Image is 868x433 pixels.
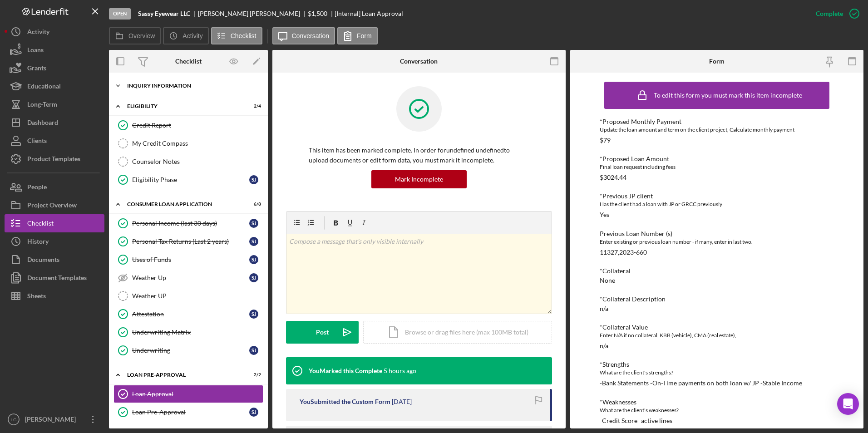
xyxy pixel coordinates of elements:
[113,171,263,189] a: Eligibility PhaseSJ
[600,249,647,256] div: 11327,2023-660
[182,32,202,39] label: Activity
[600,267,834,275] div: *Collateral
[132,310,249,318] div: Attestation
[600,417,672,424] div: -Credit Score -active lines
[5,41,104,59] button: Loans
[5,77,104,95] button: Educational
[600,237,834,246] div: Enter existing or previous loan number - if many, enter in last two.
[600,295,834,303] div: *Collateral Description
[113,134,263,153] a: My Credit Compass
[245,372,261,378] div: 2 / 2
[113,214,263,232] a: Personal Income (last 30 days)SJ
[5,23,104,41] button: Activity
[27,77,61,98] div: Educational
[600,399,834,406] div: *Weaknesses
[27,232,49,253] div: History
[600,118,834,125] div: *Proposed Monthly Payment
[113,287,263,305] a: Weather UP
[5,410,104,428] button: LG[PERSON_NAME]
[600,211,609,218] div: Yes
[400,58,438,65] div: Conversation
[132,176,249,183] div: Eligibility Phase
[5,178,104,196] a: People
[132,238,249,245] div: Personal Tax Returns (Last 2 years)
[132,220,249,227] div: Personal Income (last 30 days)
[600,155,834,162] div: *Proposed Loan Amount
[600,368,834,377] div: What are the client's strengths?
[249,219,258,228] div: S J
[335,10,403,17] div: [Internal] Loan Approval
[309,145,529,166] p: This item has been marked complete. In order for undefined undefined to upload documents or edit ...
[249,310,258,319] div: S J
[5,150,104,168] a: Product Templates
[600,137,611,144] div: $79
[23,410,82,431] div: [PERSON_NAME]
[308,10,327,17] span: $1,500
[127,202,238,207] div: Consumer Loan Application
[807,5,863,23] button: Complete
[175,58,202,65] div: Checklist
[600,125,834,134] div: Update the loan amount and term on the client project, Calculate monthly payment
[113,269,263,287] a: Weather UpSJ
[132,158,263,165] div: Counselor Notes
[709,58,725,65] div: Form
[5,232,104,251] button: History
[27,113,58,134] div: Dashboard
[27,150,80,170] div: Product Templates
[654,92,802,99] div: To edit this form you must mark this item incomplete
[5,59,104,77] a: Grants
[138,10,190,17] b: Sassy Eyewear LLC
[5,214,104,232] button: Checklist
[27,269,87,289] div: Document Templates
[113,403,263,421] a: Loan Pre-ApprovalSJ
[5,269,104,287] button: Document Templates
[132,347,249,354] div: Underwriting
[132,292,263,300] div: Weather UP
[132,256,249,263] div: Uses of Funds
[132,390,263,398] div: Loan Approval
[292,32,330,39] label: Conversation
[27,41,44,61] div: Loans
[837,393,859,415] div: Open Intercom Messenger
[113,385,263,403] a: Loan Approval
[27,95,57,116] div: Long-Term
[127,103,238,109] div: Eligibility
[27,132,47,152] div: Clients
[163,27,208,44] button: Activity
[27,59,46,79] div: Grants
[600,361,834,368] div: *Strengths
[600,324,834,331] div: *Collateral Value
[600,406,834,415] div: What are the client's weaknesses?
[5,287,104,305] button: Sheets
[5,251,104,269] button: Documents
[249,346,258,355] div: S J
[27,214,54,235] div: Checklist
[5,196,104,214] button: Project Overview
[27,196,77,216] div: Project Overview
[5,113,104,132] button: Dashboard
[113,341,263,359] a: UnderwritingSJ
[127,83,256,89] div: Inquiry Information
[113,153,263,171] a: Counselor Notes
[198,10,308,17] div: [PERSON_NAME] [PERSON_NAME]
[600,277,615,284] div: None
[600,379,802,387] div: -Bank Statements -On-Time payments on both loan w/ JP -Stable Income
[245,202,261,207] div: 6 / 8
[27,251,59,271] div: Documents
[109,8,131,20] div: Open
[132,122,263,129] div: Credit Report
[600,331,834,340] div: Enter N/A if no collateral, KBB (vehicle), CMA (real estate),
[272,27,335,44] button: Conversation
[132,329,263,336] div: Underwriting Matrix
[27,178,47,198] div: People
[113,116,263,134] a: Credit Report
[5,95,104,113] button: Long-Term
